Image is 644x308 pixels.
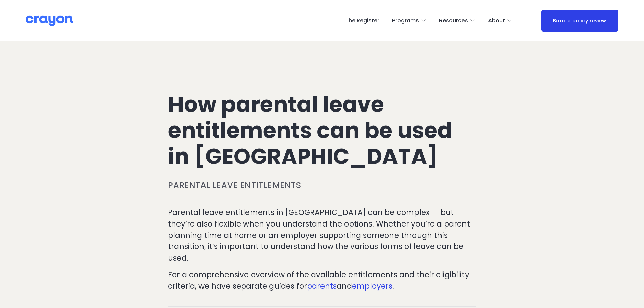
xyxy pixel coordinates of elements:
a: folder dropdown [392,15,426,26]
a: folder dropdown [488,15,512,26]
span: About [488,16,505,26]
p: Parental leave entitlements in [GEOGRAPHIC_DATA] can be complex — but they’re also flexible when ... [168,207,476,264]
h1: How parental leave entitlements can be used in [GEOGRAPHIC_DATA] [168,92,476,169]
a: folder dropdown [439,15,475,26]
img: Crayon [26,15,73,27]
span: Resources [439,16,468,26]
a: Parental leave entitlements [168,180,301,191]
p: For a comprehensive overview of the available entitlements and their eligibility criteria, we hav... [168,269,476,292]
a: parents [307,281,337,291]
span: Programs [392,16,419,26]
a: The Register [345,15,379,26]
a: employers [352,281,392,291]
a: Book a policy review [541,10,618,32]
